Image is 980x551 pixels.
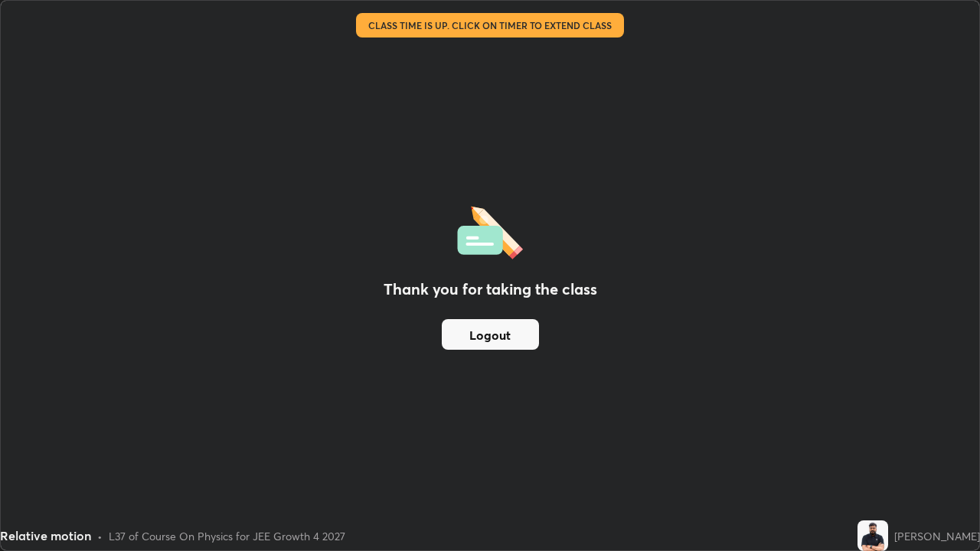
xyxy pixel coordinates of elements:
[384,278,597,301] h2: Thank you for taking the class
[109,528,345,544] div: L37 of Course On Physics for JEE Growth 4 2027
[857,520,888,551] img: 38102e3ad2b64297ba2af14703d2df29.jpg
[457,201,523,259] img: offlineFeedback.1438e8b3.svg
[894,528,980,544] div: [PERSON_NAME]
[97,528,103,544] div: •
[442,319,539,350] button: Logout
